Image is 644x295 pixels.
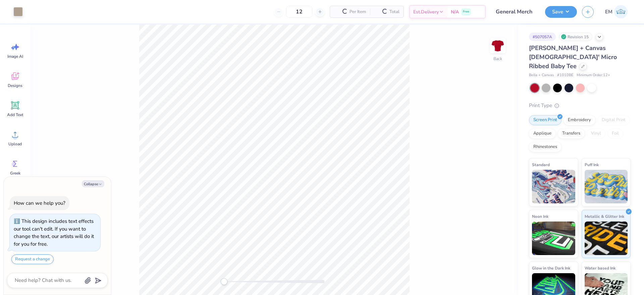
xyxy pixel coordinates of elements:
div: Screen Print [529,115,561,125]
div: # 507057A [529,33,556,41]
span: Designs [8,83,22,88]
span: EM [605,8,612,16]
div: Embroidery [563,115,595,125]
span: Image AI [7,54,23,59]
img: Back [491,39,504,52]
div: Vinyl [587,129,605,139]
span: Standard [532,161,550,168]
span: Puff Ink [585,161,599,168]
input: – – [286,6,312,18]
img: Metallic & Glitter Ink [585,222,628,255]
div: Revision 15 [559,33,592,41]
div: Applique [529,129,556,139]
div: Back [493,56,502,62]
span: Minimum Order: 12 + [577,72,610,78]
div: Foil [607,129,623,139]
span: [PERSON_NAME] + Canvas [DEMOGRAPHIC_DATA]' Micro Ribbed Baby Tee [529,44,617,70]
img: Edlyn May Silvestre [614,5,628,18]
span: Upload [8,141,22,147]
span: Metallic & Glitter Ink [585,213,624,220]
span: Neon Ink [532,213,548,220]
div: This design includes text effects our tool can't edit. If you want to change the text, our artist... [14,218,94,247]
span: Total [389,8,399,15]
div: Print Type [529,102,631,109]
input: Untitled Design [491,5,540,18]
div: Digital Print [597,115,630,125]
div: Transfers [558,129,585,139]
img: Puff Ink [585,170,628,203]
span: Per Item [350,8,366,15]
span: # 1010BE [557,72,573,78]
img: Neon Ink [532,222,575,255]
div: How can we help you? [14,200,65,206]
img: Standard [532,170,575,203]
button: Collapse [82,180,104,187]
span: N/A [451,8,459,15]
span: Free [463,9,469,14]
div: Rhinestones [529,142,561,152]
span: Est. Delivery [413,8,439,15]
a: EM [602,5,631,18]
span: Bella + Canvas [529,72,554,78]
span: Water based Ink [585,264,615,272]
span: Greek [10,170,20,176]
div: Accessibility label [221,278,227,285]
button: Request a change [11,254,54,264]
span: Add Text [7,112,23,117]
span: Glow in the Dark Ink [532,264,570,272]
button: Save [545,6,577,18]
